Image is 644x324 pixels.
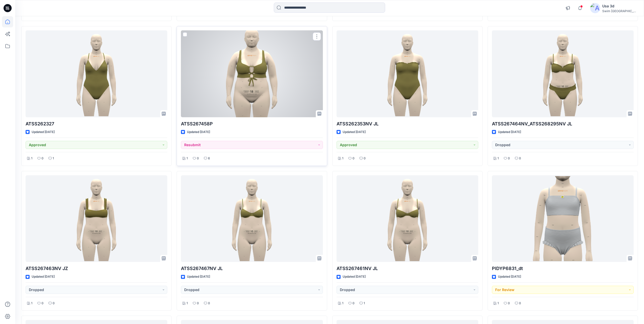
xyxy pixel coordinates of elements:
div: Swim [GEOGRAPHIC_DATA] [602,9,638,13]
a: ATSS267463NV JZ [26,175,167,262]
p: ATSS267467NV JL [181,265,323,272]
a: ATSS267458P [181,30,323,117]
p: 1 [186,156,188,161]
p: 1 [497,156,499,161]
a: PIDYP6831_dt [492,175,634,262]
p: 1 [364,301,365,306]
p: Updated [DATE] [187,129,210,135]
p: 0 [519,156,521,161]
p: ATSS267458P [181,120,323,127]
p: Updated [DATE] [343,129,366,135]
p: 0 [197,301,199,306]
a: ATSS267464NV_ATSS268295NV JL [492,30,634,117]
p: 0 [197,156,199,161]
p: 0 [208,301,210,306]
a: ATSS262353NV JL [337,30,478,117]
div: Usa 3d [602,3,638,9]
p: 1 [53,156,54,161]
p: Updated [DATE] [187,274,210,279]
p: Updated [DATE] [343,274,366,279]
p: 0 [364,156,366,161]
p: ATSS262327 [26,120,167,127]
p: 6 [208,156,210,161]
p: 0 [352,156,355,161]
p: 0 [53,301,55,306]
p: ATSS267463NV JZ [26,265,167,272]
p: ATSS262353NV JL [337,120,478,127]
p: 0 [41,301,44,306]
p: 0 [41,156,44,161]
p: 1 [31,301,32,306]
img: avatar [590,3,600,13]
p: 1 [342,156,343,161]
a: ATSS267467NV JL [181,175,323,262]
a: ATSS262327 [26,30,167,117]
p: Updated [DATE] [32,274,55,279]
p: 1 [342,301,343,306]
p: Updated [DATE] [32,129,55,135]
p: Updated [DATE] [498,129,521,135]
p: ATSS267461NV JL [337,265,478,272]
p: 1 [31,156,32,161]
p: ATSS267464NV_ATSS268295NV JL [492,120,634,127]
p: 0 [352,301,355,306]
p: Updated [DATE] [498,274,521,279]
p: 0 [519,301,521,306]
p: 0 [508,156,510,161]
a: ATSS267461NV JL [337,175,478,262]
p: 1 [497,301,499,306]
p: PIDYP6831_dt [492,265,634,272]
p: 0 [508,301,510,306]
p: 1 [186,301,188,306]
